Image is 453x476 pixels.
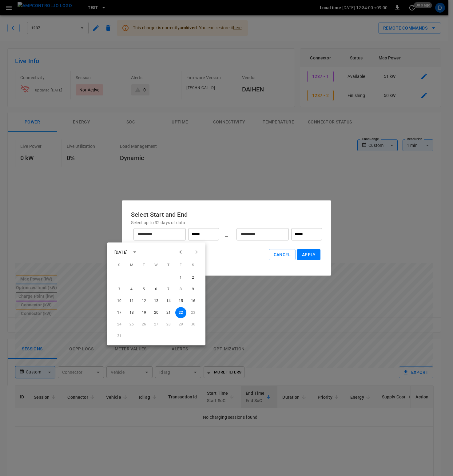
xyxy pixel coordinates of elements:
[114,249,128,255] div: [DATE]
[151,296,162,307] button: 13
[126,307,137,318] button: 18
[225,229,228,239] h6: _
[269,249,296,260] button: Cancel
[131,210,322,220] h6: Select Start and End
[175,296,186,307] button: 15
[151,307,162,318] button: 20
[114,284,125,295] button: 3
[114,259,125,272] span: Sunday
[138,296,149,307] button: 12
[126,296,137,307] button: 11
[188,259,199,272] span: Saturday
[163,307,174,318] button: 21
[175,247,186,257] button: Previous month
[188,296,199,307] button: 16
[138,307,149,318] button: 19
[297,249,320,260] button: Apply
[175,272,186,283] button: 1
[126,284,137,295] button: 4
[114,307,125,318] button: 17
[151,259,162,272] span: Wednesday
[175,259,186,272] span: Friday
[163,284,174,295] button: 7
[131,220,322,226] p: Select up to 32 days of data
[151,284,162,295] button: 6
[129,247,140,257] button: calendar view is open, switch to year view
[175,284,186,295] button: 8
[188,272,199,283] button: 2
[114,296,125,307] button: 10
[163,296,174,307] button: 14
[138,259,149,272] span: Tuesday
[188,284,199,295] button: 9
[126,259,137,272] span: Monday
[163,259,174,272] span: Thursday
[138,284,149,295] button: 5
[175,307,186,318] button: 22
